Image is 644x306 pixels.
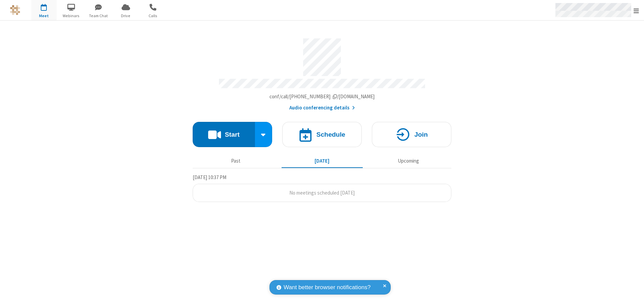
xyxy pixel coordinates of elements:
[269,93,375,100] span: Copy my meeting room link
[368,155,449,167] button: Upcoming
[86,13,111,19] span: Team Chat
[31,13,57,19] span: Meet
[289,190,355,196] span: No meetings scheduled [DATE]
[316,131,345,138] h4: Schedule
[113,13,138,19] span: Drive
[282,122,362,147] button: Schedule
[59,13,84,19] span: Webinars
[289,104,355,112] button: Audio conferencing details
[140,13,166,19] span: Calls
[193,174,226,180] span: [DATE] 10:37 PM
[10,5,20,15] img: QA Selenium DO NOT DELETE OR CHANGE
[193,122,255,147] button: Start
[255,122,272,147] div: Start conference options
[193,33,451,112] section: Account details
[269,93,375,101] button: Copy my meeting room linkCopy my meeting room link
[414,131,428,138] h4: Join
[372,122,451,147] button: Join
[284,283,371,292] span: Want better browser notifications?
[195,155,277,167] button: Past
[225,131,239,138] h4: Start
[193,173,451,202] section: Today's Meetings
[282,155,363,167] button: [DATE]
